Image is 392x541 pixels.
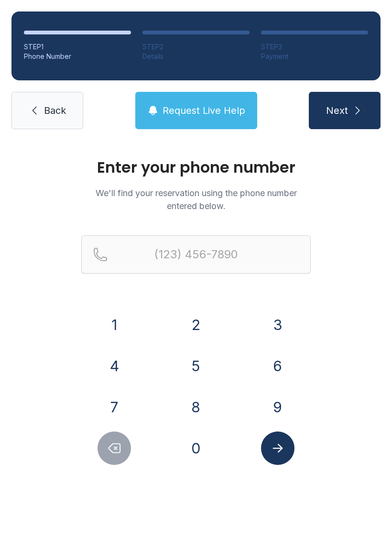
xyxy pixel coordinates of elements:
[163,104,245,117] span: Request Live Help
[261,52,368,61] div: Payment
[179,390,213,424] button: 8
[179,431,213,465] button: 0
[24,52,131,61] div: Phone Number
[24,42,131,52] div: STEP 1
[179,349,213,383] button: 5
[142,42,250,52] div: STEP 2
[261,42,368,52] div: STEP 3
[81,235,311,274] input: Reservation phone number
[98,308,131,342] button: 1
[98,390,131,424] button: 7
[98,431,131,465] button: Delete number
[81,187,311,212] p: We'll find your reservation using the phone number entered below.
[261,390,294,424] button: 9
[81,160,311,175] h1: Enter your phone number
[261,431,294,465] button: Submit lookup form
[261,308,294,342] button: 3
[142,52,250,61] div: Details
[179,308,213,342] button: 2
[98,349,131,383] button: 4
[44,104,66,117] span: Back
[261,349,294,383] button: 6
[326,104,348,117] span: Next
